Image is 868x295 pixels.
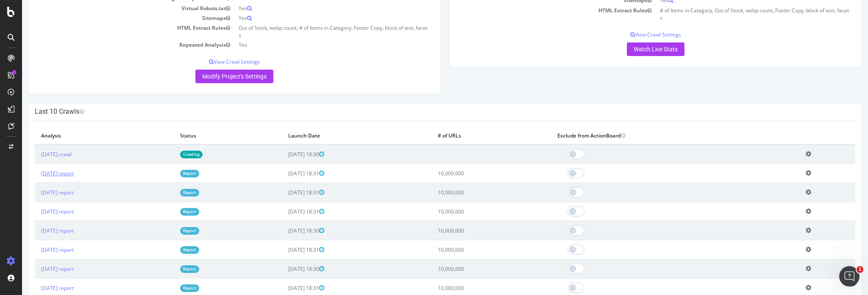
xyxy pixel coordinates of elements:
[266,246,302,253] span: [DATE] 18:31
[212,3,412,13] td: Yes
[158,227,177,234] a: Report
[13,58,412,65] p: View Crawl Settings
[158,265,177,273] a: Report
[19,246,52,253] a: [DATE] report
[434,6,634,22] td: HTML Extract Rules
[266,151,302,158] span: [DATE] 18:30
[19,151,50,158] a: [DATE] crawl
[529,127,777,144] th: Exclude from ActionBoard
[19,208,52,215] a: [DATE] report
[266,170,302,177] span: [DATE] 18:31
[13,127,152,144] th: Analysis
[409,202,529,221] td: 10,000,000
[158,151,181,158] a: Crawling
[857,266,863,273] span: 1
[158,189,177,196] a: Report
[212,23,412,40] td: Out of Stock, webp count, # of Items in Category, Footer Copy, block of text, facets
[409,259,529,278] td: 10,000,000
[13,3,212,13] td: Virtual Robots.txt
[434,31,833,38] p: View Crawl Settings
[266,265,302,273] span: [DATE] 18:30
[13,23,212,40] td: HTML Extract Rules
[266,208,302,215] span: [DATE] 18:31
[839,266,860,287] iframe: Intercom live chat
[158,284,177,292] a: Report
[266,284,302,292] span: [DATE] 18:31
[409,221,529,240] td: 10,000,000
[19,227,52,234] a: [DATE] report
[19,170,52,177] a: [DATE] report
[158,246,177,253] a: Report
[13,13,212,23] td: Sitemaps
[266,189,302,196] span: [DATE] 18:31
[19,265,52,273] a: [DATE] report
[19,189,52,196] a: [DATE] report
[409,183,529,202] td: 10,000,000
[173,70,251,83] a: Modify Project's Settings
[605,42,662,56] a: Watch Live Stats
[158,170,177,177] a: Report
[266,227,302,234] span: [DATE] 18:30
[158,208,177,215] a: Report
[152,127,260,144] th: Status
[13,107,833,116] h4: Last 10 Crawls
[212,40,412,50] td: Yes
[212,13,412,23] td: Yes
[409,164,529,183] td: 10,000,000
[409,240,529,259] td: 10,000,000
[13,40,212,50] td: Repeated Analysis
[409,127,529,144] th: # of URLs
[19,284,52,292] a: [DATE] report
[634,6,833,22] td: # of Items in Category, Out of Stock, webp count, Footer Copy, block of text, facets
[260,127,409,144] th: Launch Date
